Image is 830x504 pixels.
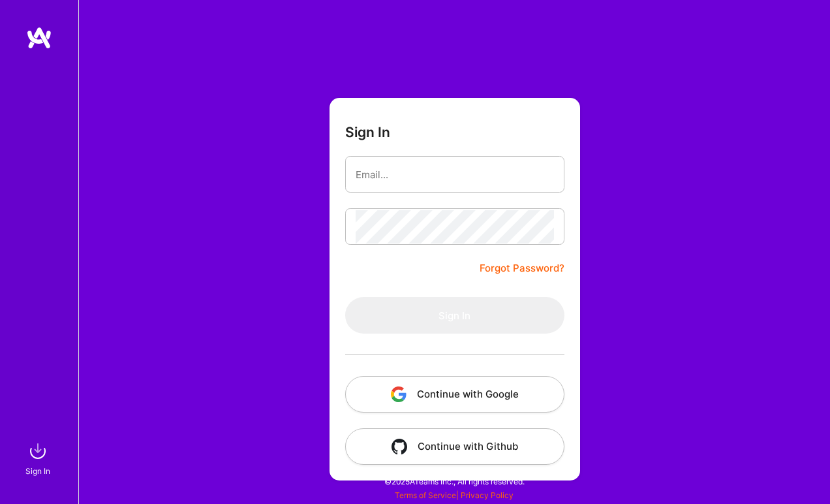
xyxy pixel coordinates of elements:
div: Sign In [25,464,50,478]
a: Terms of Service [395,490,456,500]
img: icon [392,439,407,454]
img: icon [391,386,407,402]
a: sign inSign In [27,438,51,478]
div: © 2025 ATeams Inc., All rights reserved. [78,465,830,497]
img: logo [26,26,52,50]
a: Forgot Password? [480,260,564,276]
input: Email... [356,158,554,191]
a: Privacy Policy [461,490,514,500]
h3: Sign In [345,124,390,140]
img: sign in [25,438,51,464]
button: Continue with Google [345,376,564,413]
button: Continue with Github [345,428,564,465]
button: Sign In [345,297,564,334]
span: | [395,490,514,500]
